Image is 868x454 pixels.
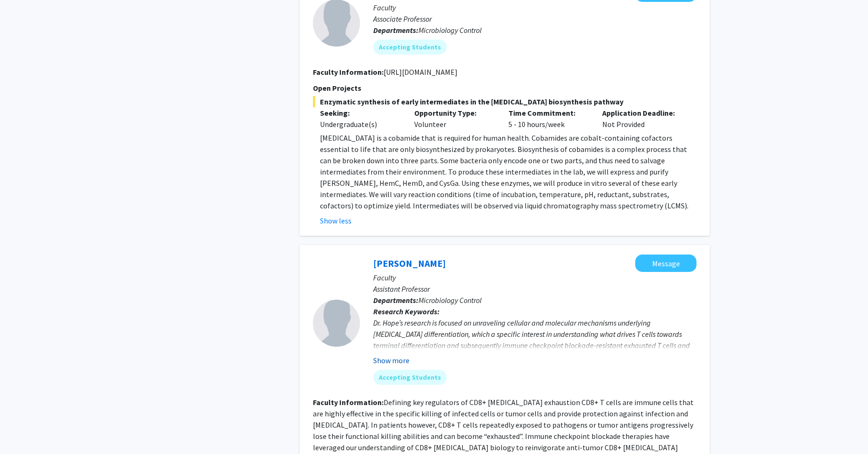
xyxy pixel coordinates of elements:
[373,307,440,316] b: Research Keywords:
[407,107,501,130] div: Volunteer
[373,40,447,55] mat-chip: Accepting Students
[320,119,400,130] div: Undergraduate(s)
[373,370,447,385] mat-chip: Accepting Students
[595,107,689,130] div: Not Provided
[373,25,418,35] b: Departments:
[373,2,696,13] p: Faculty
[373,295,418,305] b: Departments:
[7,412,40,447] iframe: Chat
[373,257,446,269] a: [PERSON_NAME]
[501,107,596,130] div: 5 - 10 hours/week
[313,82,696,94] p: Open Projects
[320,132,696,211] p: [MEDICAL_DATA] is a cobamide that is required for human health. Cobamides are cobalt-containing c...
[313,67,384,77] b: Faculty Information:
[320,215,352,226] button: Show less
[384,67,458,77] fg-read-more: [URL][DOMAIN_NAME]
[320,107,400,119] p: Seeking:
[418,295,482,305] span: Microbiology Control
[414,107,494,119] p: Opportunity Type:
[373,317,696,385] div: Dr. Hope’s research is focused on unraveling cellular and molecular mechanisms underlying [MEDICA...
[313,398,384,407] b: Faculty Information:
[508,107,589,119] p: Time Commitment:
[313,96,696,107] span: Enzymatic synthesis of early intermediates in the [MEDICAL_DATA] biosynthesis pathway
[373,283,696,295] p: Assistant Professor
[635,255,696,272] button: Message Jenna Hope
[373,272,696,283] p: Faculty
[418,25,482,35] span: Microbiology Control
[373,13,696,24] p: Associate Professor
[602,107,682,119] p: Application Deadline:
[373,355,409,366] button: Show more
